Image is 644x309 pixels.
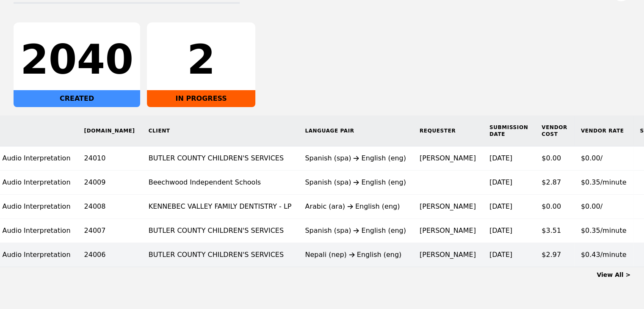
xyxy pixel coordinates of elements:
td: $3.51 [535,219,574,243]
div: 2040 [20,39,133,80]
div: IN PROGRESS [147,90,255,107]
a: View All > [597,271,630,278]
th: Requester [413,116,483,146]
td: [PERSON_NAME] [413,219,483,243]
td: 24010 [77,146,142,171]
time: [DATE] [489,226,512,235]
td: $0.00 [535,146,574,171]
span: $0.35/minute [581,178,627,186]
td: 24009 [77,171,142,195]
th: Vendor Cost [535,116,574,146]
td: [PERSON_NAME] [413,243,483,267]
td: BUTLER COUNTY CHILDREN'S SERVICES [142,219,299,243]
div: Arabic (ara) English (eng) [305,201,406,212]
div: Spanish (spa) English (eng) [305,177,406,188]
td: BUTLER COUNTY CHILDREN'S SERVICES [142,146,299,171]
div: CREATED [14,90,140,107]
td: BUTLER COUNTY CHILDREN'S SERVICES [142,243,299,267]
td: [PERSON_NAME] [413,195,483,219]
td: $2.87 [535,171,574,195]
time: [DATE] [489,154,512,162]
td: 24008 [77,195,142,219]
div: Nepali (nep) English (eng) [305,250,406,260]
time: [DATE] [489,178,512,186]
span: $0.35/minute [581,226,627,235]
th: Vendor Rate [574,116,633,146]
span: $0.00/ [581,154,603,162]
span: $0.43/minute [581,251,627,259]
td: Beechwood Independent Schools [142,171,299,195]
th: Client [142,116,299,146]
div: Spanish (spa) English (eng) [305,153,406,163]
div: 2 [154,39,249,80]
td: $2.97 [535,243,574,267]
time: [DATE] [489,251,512,259]
span: $0.00/ [581,202,603,210]
td: $0.00 [535,195,574,219]
th: Language Pair [298,116,413,146]
td: 24006 [77,243,142,267]
td: 24007 [77,219,142,243]
div: Spanish (spa) English (eng) [305,226,406,236]
th: Submission Date [483,116,535,146]
th: [DOMAIN_NAME] [77,116,142,146]
td: KENNEBEC VALLEY FAMILY DENTISTRY - LP [142,195,299,219]
time: [DATE] [489,202,512,210]
td: [PERSON_NAME] [413,146,483,171]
